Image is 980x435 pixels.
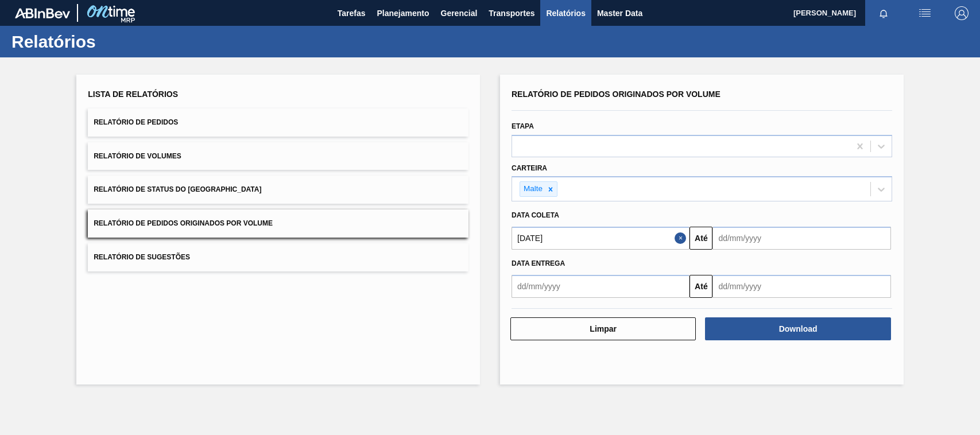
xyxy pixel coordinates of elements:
img: TNhmsLtSVTkK8tSr43FrP2fwEKptu5GPRR3wAAAABJRU5ErkJggg== [15,8,70,18]
button: Até [690,227,712,250]
span: Relatório de Sugestões [94,253,190,261]
span: Relatórios [546,6,585,20]
span: Master Data [597,6,642,20]
button: Relatório de Pedidos Originados por Volume [88,209,468,238]
span: Data coleta [512,211,559,219]
span: Gerencial [441,6,478,20]
button: Download [705,317,890,340]
input: dd/mm/yyyy [712,275,890,298]
h1: Relatórios [11,35,215,48]
span: Relatório de Pedidos Originados por Volume [512,90,721,99]
img: Logout [955,6,969,20]
button: Relatório de Pedidos [88,108,468,137]
label: Carteira [512,164,547,172]
span: Relatório de Status do [GEOGRAPHIC_DATA] [94,185,261,193]
button: Relatório de Sugestões [88,243,468,271]
span: Relatório de Pedidos Originados por Volume [94,219,273,227]
input: dd/mm/yyyy [512,275,690,298]
button: Limpar [510,317,696,340]
input: dd/mm/yyyy [512,227,690,250]
button: Até [690,275,712,298]
span: Lista de Relatórios [88,90,178,99]
button: Notificações [865,5,902,21]
span: Data entrega [512,259,565,267]
span: Planejamento [377,6,429,20]
span: Relatório de Pedidos [94,118,178,126]
span: Transportes [489,6,534,20]
div: Malte [520,182,544,196]
button: Relatório de Volumes [88,142,468,170]
button: Relatório de Status do [GEOGRAPHIC_DATA] [88,176,468,204]
span: Tarefas [338,6,366,20]
input: dd/mm/yyyy [712,227,890,250]
label: Etapa [512,122,534,130]
img: userActions [918,6,932,20]
span: Relatório de Volumes [94,152,181,160]
button: Close [675,227,690,250]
